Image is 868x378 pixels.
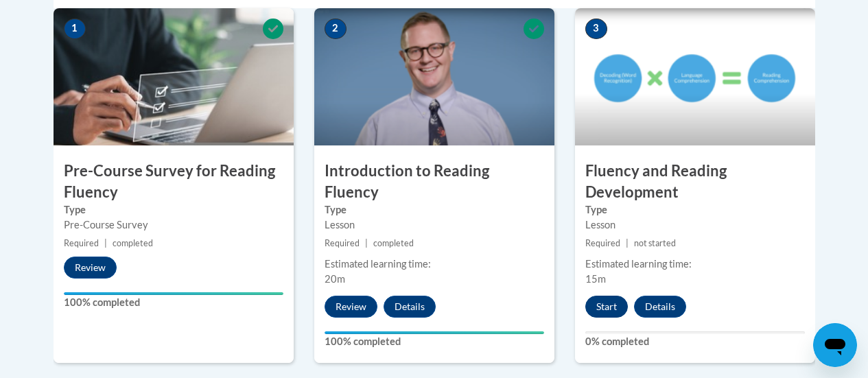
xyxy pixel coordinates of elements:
h3: Fluency and Reading Development [575,161,815,203]
div: Estimated learning time: [585,257,805,272]
button: Review [64,257,117,279]
img: Course Image [575,8,815,145]
span: | [365,238,368,248]
label: 100% completed [64,295,283,310]
div: Pre-Course Survey [64,217,283,233]
button: Details [384,296,436,318]
h3: Pre-Course Survey for Reading Fluency [54,161,294,203]
button: Review [325,296,377,318]
label: Type [585,202,805,217]
span: 2 [325,19,347,39]
h3: Introduction to Reading Fluency [314,161,554,203]
span: 20m [325,273,345,285]
span: 1 [64,19,86,39]
div: Estimated learning time: [325,257,544,272]
span: | [626,238,629,248]
span: Required [325,238,360,248]
div: Your progress [325,331,544,334]
label: Type [325,202,544,217]
div: Your progress [64,292,283,295]
label: 100% completed [325,334,544,349]
img: Course Image [54,8,294,145]
label: Type [64,202,283,217]
div: Lesson [585,217,805,233]
span: Required [585,238,620,248]
iframe: Button to launch messaging window [813,323,857,367]
span: 3 [585,19,607,39]
span: 15m [585,273,606,285]
label: 0% completed [585,334,805,349]
span: completed [373,238,414,248]
button: Start [585,296,628,318]
span: | [104,238,107,248]
span: completed [113,238,153,248]
button: Details [634,296,686,318]
span: not started [634,238,676,248]
div: Lesson [325,217,544,233]
span: Required [64,238,99,248]
img: Course Image [314,8,554,145]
